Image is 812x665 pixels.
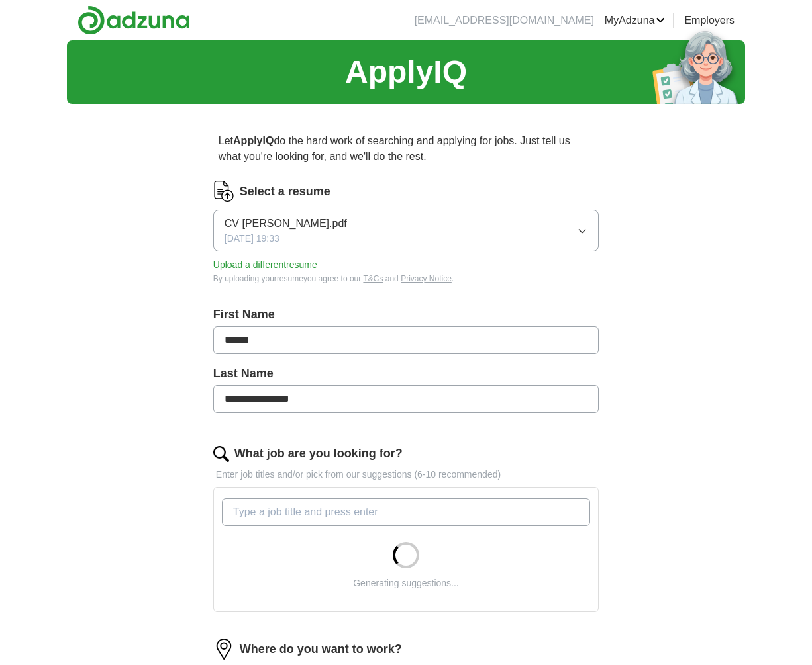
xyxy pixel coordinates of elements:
div: By uploading your resume you agree to our and . [213,273,599,285]
div: Generating suggestions... [353,576,459,590]
p: Let do the hard work of searching and applying for jobs. Just tell us what you're looking for, an... [213,128,599,170]
a: Privacy Notice [401,274,452,283]
h1: ApplyIQ [345,48,467,96]
p: Enter job titles and/or pick from our suggestions (6-10 recommended) [213,468,599,482]
a: T&Cs [363,274,383,283]
li: [EMAIL_ADDRESS][DOMAIN_NAME] [415,13,594,28]
label: First Name [213,306,599,324]
label: Select a resume [240,183,330,200]
label: Where do you want to work? [240,641,402,658]
img: location.png [213,639,234,660]
label: Last Name [213,365,599,382]
button: CV [PERSON_NAME].pdf[DATE] 19:33 [213,210,599,251]
span: [DATE] 19:33 [225,232,279,245]
input: Type a job title and press enter [222,498,590,526]
label: What job are you looking for? [234,445,403,463]
a: Employers [684,13,735,28]
button: Upload a differentresume [213,258,317,272]
span: CV [PERSON_NAME].pdf [225,216,347,232]
img: search.png [213,446,229,462]
strong: ApplyIQ [233,135,274,146]
img: Adzuna logo [77,5,190,35]
a: MyAdzuna [605,13,666,28]
img: CV Icon [213,181,234,202]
